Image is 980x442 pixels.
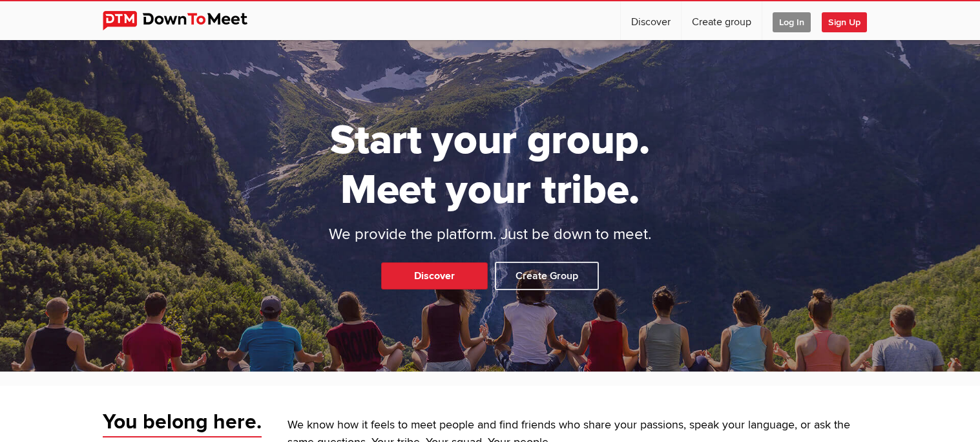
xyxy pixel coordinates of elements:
[682,1,762,40] a: Create group
[495,262,599,290] a: Create Group
[103,409,262,437] span: You belong here.
[822,12,867,32] span: Sign Up
[773,12,811,32] span: Log In
[280,116,700,215] h1: Start your group. Meet your tribe.
[822,1,877,40] a: Sign Up
[621,1,681,40] a: Discover
[762,1,821,40] a: Log In
[381,262,488,289] a: Discover
[103,11,267,30] img: DownToMeet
